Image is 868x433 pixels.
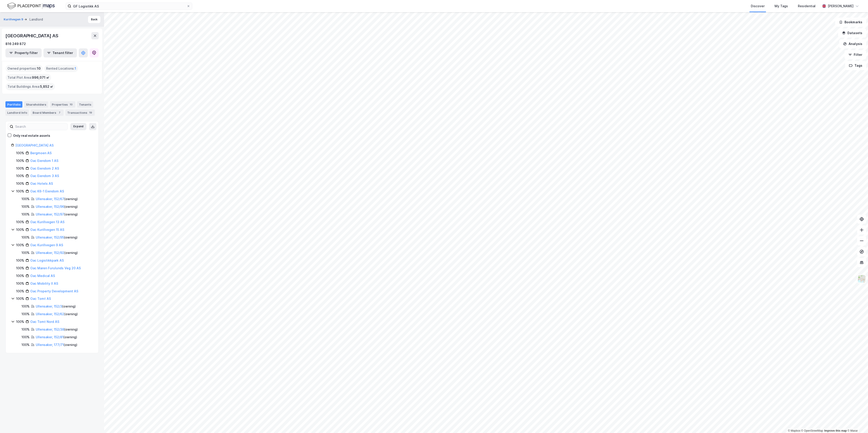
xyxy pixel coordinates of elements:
div: Owned properties : [6,65,43,72]
div: ( owning ) [36,196,78,202]
a: Oac Logistikkpark AS [30,258,64,262]
div: My Tags [775,3,788,9]
span: 5,852 ㎡ [40,84,53,89]
img: logo.f888ab2527a4732fd821a326f86c7f29.svg [7,2,55,10]
img: Z [857,274,866,283]
div: 100% [21,304,30,309]
a: Ullensaker, 152/81 [36,335,64,339]
button: Analysis [839,39,866,48]
div: Tenants [77,101,93,108]
div: 100% [16,150,24,156]
a: Oac Kurillvegen 13 AS [30,220,64,224]
div: 816 249 872 [5,41,26,47]
div: 100% [16,181,24,186]
a: Ullensaker, 152/96 [36,205,64,208]
div: 100% [21,212,30,217]
div: 100% [16,173,24,179]
div: Discover [751,3,765,9]
div: ( owning ) [36,250,78,256]
div: 100% [21,204,30,209]
div: Residential [798,3,816,9]
a: Oac Property Development AS [30,289,78,293]
div: Transactions [65,109,95,116]
div: Total Buildings Area : [6,83,55,90]
a: Ullensaker, 152/3 [36,304,62,308]
a: OpenStreetMap [801,429,823,432]
div: 100% [21,334,30,340]
div: 100% [16,258,24,263]
div: Total Plot Area : [6,74,51,81]
div: 100% [21,342,30,348]
button: Bookmarks [835,18,866,27]
a: Oac Kurillvegen 9 AS [30,243,63,247]
button: Back [88,16,100,23]
a: Bergmoen AS [30,151,52,155]
a: Ullensaker, 152/62 [36,312,64,316]
div: [PERSON_NAME] [828,3,854,9]
a: Oac Eiendom 2 AS [30,166,59,170]
a: Mapbox [788,429,800,432]
button: Tags [845,61,866,70]
button: Tenant filter [43,48,77,57]
a: Oac Tomt AS [30,297,51,300]
a: Oac Maren Furulunds Veg 20 AS [30,266,81,270]
iframe: Chat Widget [845,411,868,433]
div: Rented Locations : [44,65,78,72]
button: Datasets [838,28,866,38]
div: ( owning ) [36,311,78,317]
div: 100% [21,311,30,317]
span: 1 [75,66,76,71]
a: Ullensaker, 152/97 [36,212,64,216]
div: ( owning ) [36,342,77,348]
div: 10 [69,102,74,107]
div: 100% [16,219,24,225]
div: Only real estate assets [13,133,50,138]
div: 100% [16,319,24,324]
div: [GEOGRAPHIC_DATA] AS [5,32,59,39]
div: Properties [50,101,75,108]
input: Search [13,123,67,130]
div: ( owning ) [36,327,78,332]
a: Ullensaker, 152/92 [36,251,64,255]
a: Oac Mobility II AS [30,282,58,285]
div: 19 [88,110,93,115]
button: Expand [70,123,86,130]
a: Oac Eiendom 1 AS [30,159,58,163]
div: 100% [21,196,30,202]
div: 100% [16,296,24,301]
span: 10 [37,66,41,71]
div: 100% [16,227,24,232]
a: Oac Eiendom 3 AS [30,174,59,178]
div: Shareholders [24,101,48,108]
div: Portfolio [5,101,22,108]
div: ( owning ) [36,235,78,240]
a: Oac Kurillvegen 15 AS [30,228,64,232]
a: [GEOGRAPHIC_DATA] AS [15,143,54,147]
div: 100% [21,327,30,332]
a: Ullensaker, 152/95 [36,235,64,239]
div: ( owning ) [36,304,76,309]
a: Oac Tomt Nord AS [30,320,59,324]
div: 100% [16,265,24,271]
div: 100% [16,289,24,294]
div: 100% [16,281,24,286]
button: Filter [844,50,866,59]
div: 100% [16,158,24,163]
div: 100% [16,189,24,194]
a: Oac Medical AS [30,274,55,278]
div: 100% [16,242,24,248]
div: 7 [57,110,62,115]
div: Landlord Info [5,109,29,116]
div: Landlord [29,17,43,22]
input: Search by address, cadastre, landlords, tenants or people [71,3,187,9]
a: Ullensaker, 152/67 [36,197,64,201]
a: Oac Hotels AS [30,182,53,185]
div: 100% [21,235,30,240]
button: Kurillvegen 9 [4,17,24,22]
button: Property filter [5,48,42,57]
div: ( owning ) [36,334,77,340]
div: ( owning ) [36,204,78,209]
span: 996,071 ㎡ [32,75,49,80]
div: 100% [21,250,30,256]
